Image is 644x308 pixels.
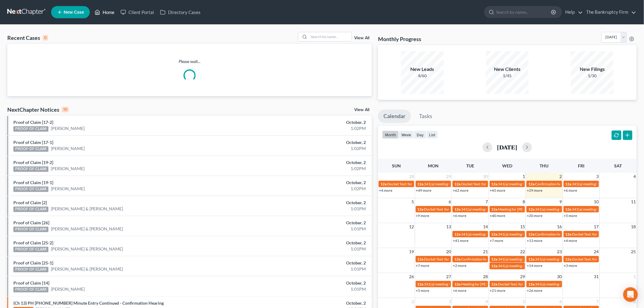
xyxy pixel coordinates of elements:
[252,260,366,266] div: October, 2
[157,7,204,18] a: Directory Cases
[631,223,637,230] span: 18
[13,300,164,306] a: (Ch 13) PH [PHONE_NUMBER] Minute Entry Continued - Confirmation Hearing
[13,200,47,205] a: Proof of Claim [2]
[378,110,411,123] a: Calendar
[13,166,48,172] div: PROOF OF CLAIM
[564,263,577,268] a: +3 more
[252,200,366,206] div: October, 2
[392,163,401,168] span: Sun
[559,198,563,205] span: 9
[631,248,637,255] span: 25
[492,264,498,268] span: 12a
[252,286,366,292] div: 1:01PM
[401,73,444,79] div: 4/60
[461,282,509,286] span: Meeting for [PERSON_NAME]
[528,182,534,186] span: 12a
[354,36,369,40] a: View All
[571,66,614,73] div: New Filings
[424,207,511,212] span: Docket Text: for [PERSON_NAME] & [PERSON_NAME]
[418,207,424,212] span: 12a
[446,223,452,230] span: 13
[51,266,123,272] a: [PERSON_NAME] & [PERSON_NAME]
[13,287,48,292] div: PROOF OF CLAIM
[252,226,366,232] div: 1:01PM
[7,58,372,65] p: Please wait...
[583,7,636,18] a: The Bankruptcy Firm
[572,207,631,212] span: 341(a) meeting for [PERSON_NAME]
[528,207,534,212] span: 12a
[527,288,542,293] a: +26 more
[535,207,642,212] span: 341(a) meeting for Brooklyn [PERSON_NAME] & [PERSON_NAME]
[520,248,526,255] span: 22
[428,163,439,168] span: Mon
[13,267,48,272] div: PROOF OF CLAIM
[483,248,489,255] span: 21
[498,282,585,286] span: Docket Text: for [PERSON_NAME] & [PERSON_NAME]
[252,246,366,252] div: 1:01PM
[13,247,48,252] div: PROOF OF CLAIM
[483,173,489,180] span: 30
[490,213,506,218] a: +40 more
[13,140,53,145] a: Proof of Claim [17-1]
[633,273,637,280] span: 1
[51,186,85,192] a: [PERSON_NAME]
[43,35,48,40] div: 0
[572,182,631,186] span: 341(a) meeting for [PERSON_NAME]
[527,263,542,268] a: +14 more
[497,144,517,150] h2: [DATE]
[252,180,366,186] div: October, 2
[13,220,49,225] a: Proof of Claim [26]
[461,232,520,236] span: 341(a) meeting for [PERSON_NAME]
[564,238,577,243] a: +4 more
[461,257,530,261] span: Confirmation hearing for [PERSON_NAME]
[13,240,53,245] a: Proof of Claim [25-2]
[7,106,69,113] div: NextChapter Notices
[490,288,506,293] a: +21 more
[411,298,415,305] span: 2
[528,257,534,261] span: 12a
[527,213,542,218] a: +20 more
[559,298,563,305] span: 6
[492,257,498,261] span: 12a
[446,173,452,180] span: 29
[535,232,604,236] span: Confirmation hearing for [PERSON_NAME]
[454,207,460,212] span: 12a
[51,145,85,152] a: [PERSON_NAME]
[527,238,542,243] a: +13 more
[454,182,460,186] span: 12a
[252,139,366,145] div: October, 2
[252,280,366,286] div: October, 2
[485,298,489,305] span: 4
[498,232,589,236] span: 341(a) meeting for [PERSON_NAME] & [PERSON_NAME]
[448,198,452,205] span: 6
[467,163,474,168] span: Tue
[409,248,415,255] span: 19
[528,282,534,286] span: 12a
[409,173,415,180] span: 28
[382,131,399,139] button: month
[461,182,516,186] span: Docket Text: for [PERSON_NAME]
[411,198,415,205] span: 5
[522,298,526,305] span: 5
[51,246,123,252] a: [PERSON_NAME] & [PERSON_NAME]
[416,188,432,193] a: +49 more
[309,32,352,41] input: Search by name...
[418,282,424,286] span: 12a
[498,207,546,212] span: Meeting for [PERSON_NAME]
[453,188,468,193] a: +62 more
[486,66,529,73] div: New Clients
[380,182,387,186] span: 12a
[454,257,460,261] span: 12a
[252,125,366,131] div: 1:02PM
[496,6,552,18] input: Search by name...
[572,257,627,261] span: Docket Text: for [PERSON_NAME]
[13,187,48,192] div: PROOF OF CLAIM
[454,232,460,236] span: 12a
[13,280,49,285] a: Proof of Claim [14]
[252,266,366,272] div: 1:01PM
[453,263,466,268] a: +2 more
[596,298,600,305] span: 7
[414,131,426,139] button: day
[540,163,549,168] span: Thu
[461,207,557,212] span: 341(a) meeting for Spenser Love Sr. & [PERSON_NAME] Love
